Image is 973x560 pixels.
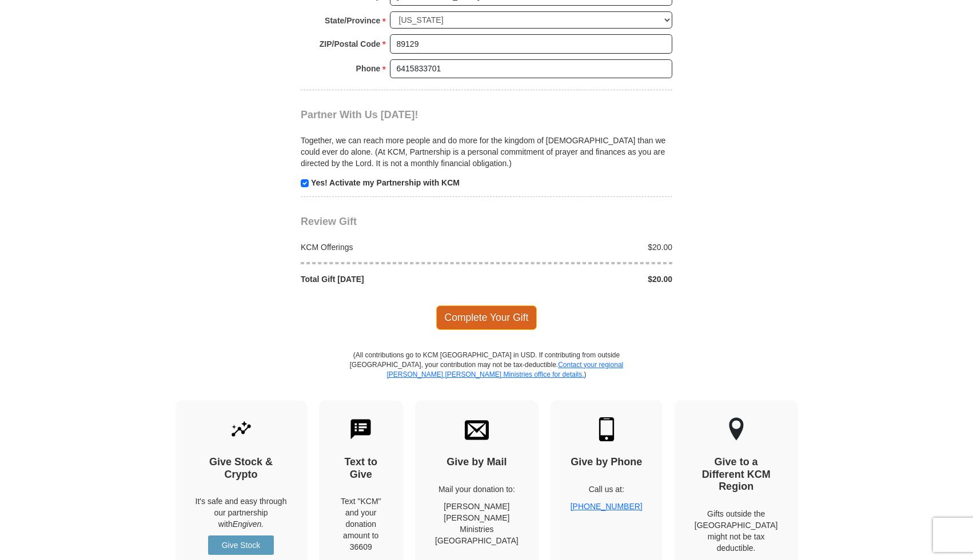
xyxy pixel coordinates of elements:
[301,216,357,227] span: Review Gift
[349,350,624,400] p: (All contributions go to KCM [GEOGRAPHIC_DATA] in USD. If contributing from outside [GEOGRAPHIC_D...
[295,273,487,285] div: Total Gift [DATE]
[435,501,519,546] p: [PERSON_NAME] [PERSON_NAME] Ministries [GEOGRAPHIC_DATA]
[339,495,384,553] div: Text "KCM" and your donation amount to 36609
[386,361,623,378] a: Contact your regional [PERSON_NAME] [PERSON_NAME] Ministries office for details.
[320,36,381,52] strong: ZIP/Postal Code
[301,109,418,120] span: Partner With Us [DATE]!
[571,502,643,511] a: [PHONE_NUMBER]
[571,484,643,495] p: Call us at:
[325,13,380,29] strong: State/Province
[695,456,778,493] h4: Give to a Different KCM Region
[695,508,778,554] p: Gifts outside the [GEOGRAPHIC_DATA] might not be tax deductible.
[356,61,381,76] strong: Phone
[196,495,287,530] p: It's safe and easy through our partnership with
[435,456,519,469] h4: Give by Mail
[295,241,487,253] div: KCM Offerings
[595,417,619,441] img: mobile.svg
[465,417,489,441] img: envelope.svg
[208,535,274,555] a: Give Stock
[196,456,287,481] h4: Give Stock & Crypto
[349,417,373,441] img: text-to-give.svg
[436,305,537,329] span: Complete Your Gift
[229,417,253,441] img: give-by-stock.svg
[486,241,679,253] div: $20.00
[339,456,384,481] h4: Text to Give
[486,273,679,285] div: $20.00
[311,178,460,187] strong: Yes! Activate my Partnership with KCM
[301,135,672,169] p: Together, we can reach more people and do more for the kingdom of [DEMOGRAPHIC_DATA] than we coul...
[571,456,643,469] h4: Give by Phone
[728,417,744,441] img: other-region
[435,484,519,495] p: Mail your donation to:
[233,519,264,529] i: Engiven.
